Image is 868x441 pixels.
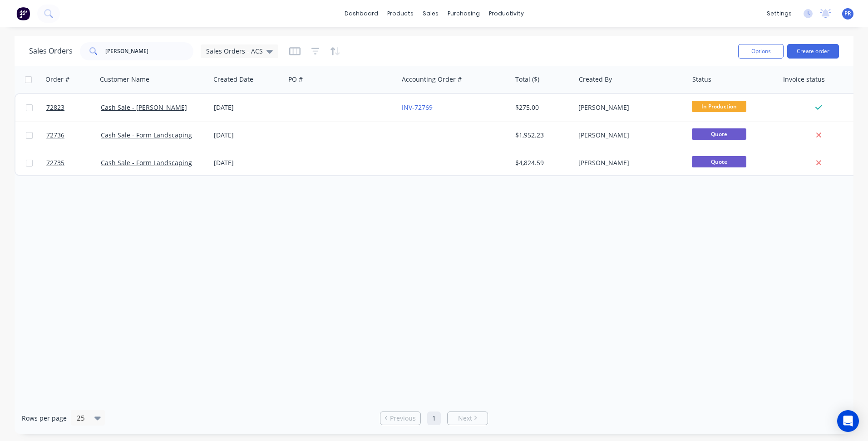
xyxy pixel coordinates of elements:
div: productivity [484,7,528,20]
span: 72823 [46,103,64,112]
div: Order # [45,75,69,84]
div: sales [418,7,443,20]
ul: Pagination [376,412,492,425]
div: $1,952.23 [515,131,568,140]
span: Quote [692,156,746,167]
button: Options [738,44,784,59]
a: Cash Sale - Form Landscaping [101,158,192,167]
div: Customer Name [100,75,149,84]
span: PR [844,10,851,18]
div: Accounting Order # [402,75,462,84]
div: Status [692,75,711,84]
a: 72823 [46,94,101,121]
button: Create order [787,44,839,59]
span: Quote [692,128,746,140]
div: Created Date [213,75,253,84]
div: Total ($) [515,75,539,84]
div: settings [762,7,796,20]
a: 72735 [46,149,101,176]
span: Next [458,414,472,423]
div: Created By [579,75,612,84]
a: 72736 [46,122,101,149]
h1: Sales Orders [29,47,73,55]
span: In Production [692,101,746,112]
div: products [383,7,418,20]
div: Invoice status [783,75,825,84]
div: [DATE] [214,158,281,167]
span: 72735 [46,158,64,167]
a: Cash Sale - [PERSON_NAME] [101,103,187,112]
a: dashboard [340,7,383,20]
a: Page 1 is your current page [427,412,441,425]
a: Next page [448,414,488,423]
a: Cash Sale - Form Landscaping [101,131,192,139]
div: $275.00 [515,103,568,112]
div: Open Intercom Messenger [837,410,859,432]
div: [DATE] [214,131,281,140]
a: Previous page [380,414,420,423]
span: Previous [390,414,416,423]
div: PO # [288,75,303,84]
div: purchasing [443,7,484,20]
span: Rows per page [22,414,67,423]
div: [DATE] [214,103,281,112]
img: Factory [16,7,30,20]
input: Search... [105,42,194,60]
div: $4,824.59 [515,158,568,167]
a: INV-72769 [402,103,433,112]
span: 72736 [46,131,64,140]
div: [PERSON_NAME] [578,131,679,140]
div: [PERSON_NAME] [578,103,679,112]
div: [PERSON_NAME] [578,158,679,167]
span: Sales Orders - ACS [206,46,263,56]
